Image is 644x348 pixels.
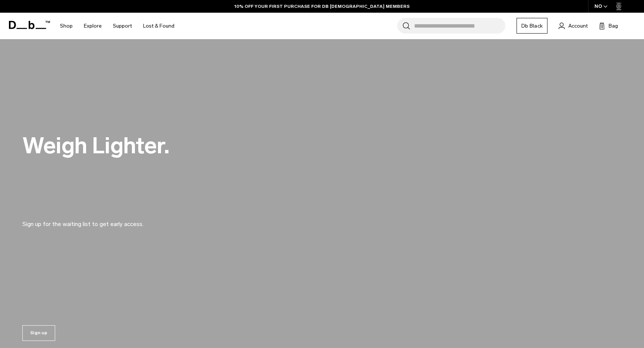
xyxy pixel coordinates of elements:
a: Support [113,13,132,39]
span: Bag [609,22,618,30]
a: Shop [60,13,73,39]
nav: Main Navigation [54,13,180,39]
a: 10% OFF YOUR FIRST PURCHASE FOR DB [DEMOGRAPHIC_DATA] MEMBERS [234,3,410,10]
a: Explore [84,13,102,39]
a: Account [559,21,588,30]
a: Db Black [517,18,547,34]
a: Lost & Found [143,13,174,39]
h2: Weigh Lighter. [22,134,358,157]
p: Sign up for the waiting list to get early access. [22,211,201,229]
span: Account [568,22,588,30]
button: Bag [599,21,618,30]
a: Sign up [22,325,55,341]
